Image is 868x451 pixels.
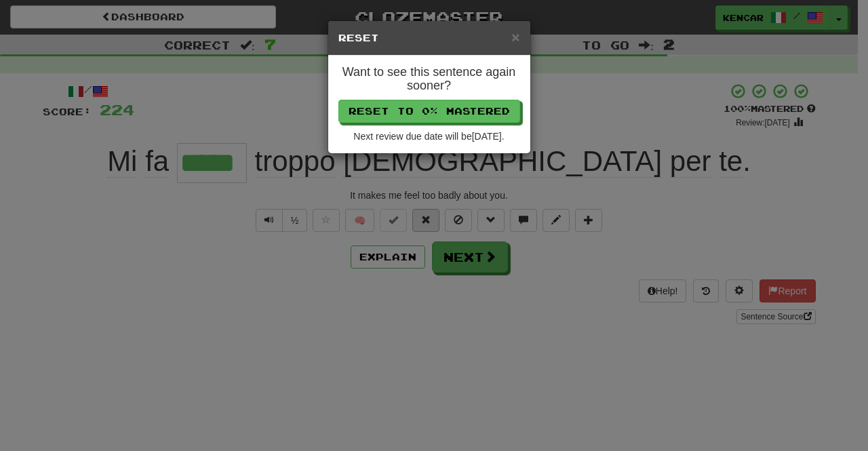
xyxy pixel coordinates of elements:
h5: Reset [338,31,520,45]
button: Close [511,30,519,44]
button: Reset to 0% Mastered [338,100,520,123]
span: × [511,29,519,45]
div: Next review due date will be [DATE] . [338,130,520,143]
h4: Want to see this sentence again sooner? [338,66,520,93]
